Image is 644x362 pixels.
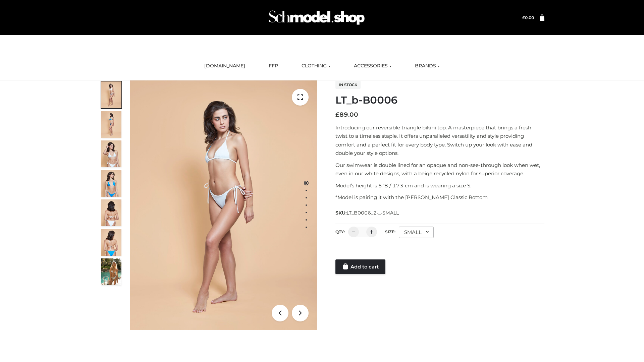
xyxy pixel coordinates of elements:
[101,258,121,285] img: Arieltop_CloudNine_AzureSky2.jpg
[385,229,395,234] label: Size:
[335,94,544,106] h1: LT_b-B0006
[410,59,445,73] a: BRANDS
[101,140,121,167] img: ArielClassicBikiniTop_CloudNine_AzureSky_OW114ECO_3-scaled.jpg
[264,59,283,73] a: FFP
[199,59,250,73] a: [DOMAIN_NAME]
[522,15,534,20] bdi: 0.00
[335,259,385,274] a: Add to cart
[346,210,399,216] span: LT_B0006_2-_-SMALL
[335,209,399,217] span: SKU:
[335,193,544,202] p: *Model is pairing it with the [PERSON_NAME] Classic Bottom
[349,59,396,73] a: ACCESSORIES
[101,81,121,108] img: ArielClassicBikiniTop_CloudNine_AzureSky_OW114ECO_1-scaled.jpg
[297,59,335,73] a: CLOTHING
[522,15,525,20] span: £
[522,15,534,20] a: £0.00
[335,111,339,118] span: £
[335,181,544,190] p: Model’s height is 5 ‘8 / 173 cm and is wearing a size S.
[399,227,434,238] div: SMALL
[335,229,345,234] label: QTY:
[266,4,367,31] img: Schmodel Admin 964
[335,161,544,178] p: Our swimwear is double lined for an opaque and non-see-through look when wet, even in our white d...
[101,111,121,138] img: ArielClassicBikiniTop_CloudNine_AzureSky_OW114ECO_2-scaled.jpg
[335,81,361,89] span: In stock
[101,170,121,197] img: ArielClassicBikiniTop_CloudNine_AzureSky_OW114ECO_4-scaled.jpg
[130,80,317,330] img: ArielClassicBikiniTop_CloudNine_AzureSky_OW114ECO_1
[335,123,544,158] p: Introducing our reversible triangle bikini top. A masterpiece that brings a fresh twist to a time...
[101,199,121,226] img: ArielClassicBikiniTop_CloudNine_AzureSky_OW114ECO_7-scaled.jpg
[335,111,358,118] bdi: 89.00
[101,229,121,256] img: ArielClassicBikiniTop_CloudNine_AzureSky_OW114ECO_8-scaled.jpg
